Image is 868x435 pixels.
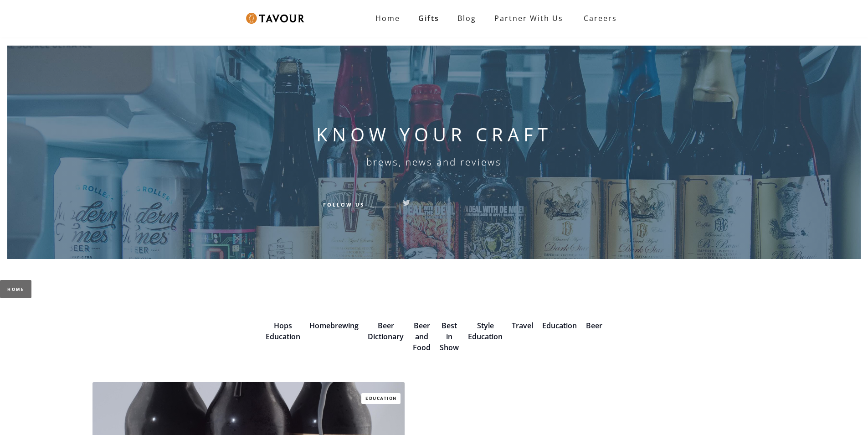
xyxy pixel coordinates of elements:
[323,200,365,208] h6: Follow Us
[468,321,503,342] a: Style Education
[413,321,431,352] a: Beer and Food
[586,321,602,331] a: Beer
[542,321,577,331] a: Education
[368,321,404,342] a: Beer Dictionary
[448,9,485,27] a: Blog
[512,321,533,331] a: Travel
[316,124,552,145] h1: KNOW YOUR CRAFT
[366,156,502,167] h6: brews, news and reviews
[309,321,359,331] a: Homebrewing
[266,321,300,342] a: Hops Education
[375,13,400,23] strong: Home
[485,9,572,27] a: Partner with Us
[409,9,448,27] a: Gifts
[572,5,624,31] a: Careers
[361,393,401,404] a: Education
[440,321,459,352] a: Best in Show
[584,9,617,27] strong: Careers
[366,9,409,27] a: Home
